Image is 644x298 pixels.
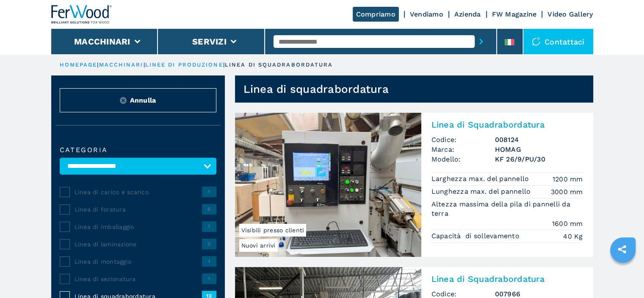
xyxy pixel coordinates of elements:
[239,239,278,252] span: Nuovi arrivi
[431,135,495,145] span: Codice:
[431,231,522,241] p: Capacità di sollevamento
[60,61,97,68] a: HOMEPAGE
[75,223,202,231] span: Linea di imballaggio
[353,7,399,22] a: Compriamo
[475,32,488,51] button: submit-button
[75,205,202,214] span: Linea di foratura
[243,82,389,96] h1: Linea di squadrabordatura
[202,239,216,249] span: 2
[130,95,156,105] span: Annulla
[523,29,593,54] div: Contattaci
[495,154,583,164] h3: KF 26/9/PU/30
[532,37,540,46] img: Contattaci
[495,145,583,154] h3: HOMAG
[551,187,583,197] em: 3000 mm
[97,61,99,68] span: |
[611,239,633,260] a: sharethis
[431,145,495,154] span: Marca:
[145,61,223,68] a: linee di produzione
[51,5,112,24] img: Ferwood
[431,200,583,219] p: Altezza massima della pila di pannelli da terra
[431,174,531,184] p: Larghezza max. del pannello
[431,274,583,284] h2: Linea di Squadrabordatura
[223,61,225,68] span: |
[553,174,583,184] em: 1200 mm
[235,113,421,257] img: Linea di Squadrabordatura HOMAG KF 26/9/PU/30
[431,187,533,196] p: Lunghezza max. del pannello
[75,257,202,266] span: Linea di montaggio
[410,10,443,18] a: Vendiamo
[225,61,333,69] p: linea di squadrabordatura
[431,154,495,164] span: Modello:
[192,36,227,47] button: Servizi
[60,88,216,112] button: ResetAnnulla
[75,188,202,196] span: Linea di carico e scarico
[235,113,593,257] a: Linea di Squadrabordatura HOMAG KF 26/9/PU/30Nuovi arriviVisibili presso clientiLinea di Squadrab...
[75,275,202,283] span: Linea di sezionatura
[120,97,127,104] img: Reset
[563,231,583,241] em: 40 Kg
[608,260,638,292] iframe: Chat
[495,135,583,145] h3: 008124
[75,240,202,248] span: Linea di laminazione
[239,224,307,237] span: Visibili presso clienti
[454,10,481,18] a: Azienda
[202,187,216,197] span: 1
[99,61,144,68] a: macchinari
[144,61,145,68] span: |
[74,36,130,47] button: Macchinari
[202,221,216,231] span: 1
[552,219,583,228] em: 1600 mm
[431,120,583,130] h2: Linea di Squadrabordatura
[60,147,216,153] label: Categoria
[492,10,537,18] a: FW Magazine
[202,256,216,266] span: 1
[202,204,216,214] span: 6
[547,10,593,18] a: Video Gallery
[202,273,216,284] span: 1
